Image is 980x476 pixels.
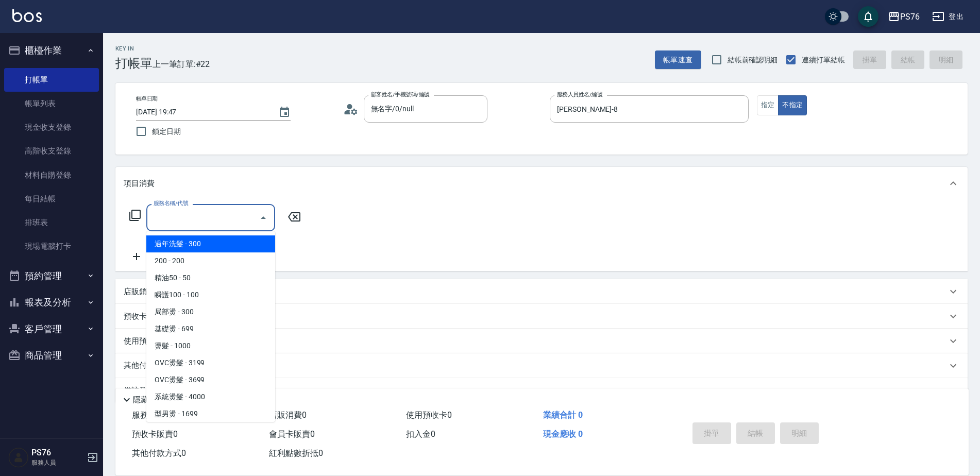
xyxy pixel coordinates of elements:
[255,210,272,226] button: Close
[4,289,99,316] button: 報表及分析
[115,56,153,71] h3: 打帳單
[269,429,315,439] span: 會員卡販賣 0
[124,286,155,297] p: 店販銷售
[406,429,435,439] span: 扣入金 0
[802,55,845,65] span: 連續打單結帳
[115,167,968,200] div: 項目消費
[858,6,878,27] button: save
[124,360,218,371] p: 其他付款方式
[269,448,323,458] span: 紅利點數折抵 0
[4,163,99,187] a: 材料自購登錄
[4,342,99,369] button: 商品管理
[146,371,275,388] span: OVC燙髮 - 3699
[4,68,99,92] a: 打帳單
[115,279,968,304] div: 店販銷售
[154,199,188,207] label: 服務名稱/代號
[146,354,275,371] span: OVC燙髮 - 3199
[884,6,924,27] button: PS76
[146,320,275,337] span: 基礎燙 - 699
[146,286,275,303] span: 瞬護100 - 100
[115,378,968,403] div: 備註及來源
[146,235,275,252] span: 過年洗髮 - 300
[4,37,99,64] button: 櫃檯作業
[124,311,162,322] p: 預收卡販賣
[371,91,430,98] label: 顧客姓名/手機號碼/編號
[146,252,275,269] span: 200 - 200
[543,410,583,420] span: 業績合計 0
[124,178,155,189] p: 項目消費
[900,10,920,23] div: PS76
[124,336,162,347] p: 使用預收卡
[272,100,297,125] button: Choose date, selected date is 2025-09-21
[146,303,275,320] span: 局部燙 - 300
[928,7,968,26] button: 登出
[31,448,84,458] h5: PS76
[655,50,701,70] button: 帳單速查
[4,263,99,290] button: 預約管理
[132,429,178,439] span: 預收卡販賣 0
[728,55,778,65] span: 結帳前確認明細
[146,337,275,354] span: 燙髮 - 1000
[153,58,210,71] span: 上一筆訂單:#22
[136,104,268,121] input: YYYY/MM/DD hh:mm
[115,329,968,353] div: 使用預收卡
[132,410,170,420] span: 服務消費 0
[4,139,99,163] a: 高階收支登錄
[146,269,275,286] span: 精油50 - 50
[4,187,99,211] a: 每日結帳
[4,316,99,343] button: 客戶管理
[4,234,99,258] a: 現場電腦打卡
[146,388,275,405] span: 系統燙髮 - 4000
[4,211,99,234] a: 排班表
[31,458,84,467] p: 服務人員
[543,429,583,439] span: 現金應收 0
[124,385,162,396] p: 備註及來源
[757,95,779,115] button: 指定
[132,448,186,458] span: 其他付款方式 0
[4,92,99,115] a: 帳單列表
[136,95,158,103] label: 帳單日期
[115,353,968,378] div: 其他付款方式入金可用餘額: 0
[115,304,968,329] div: 預收卡販賣
[8,447,29,468] img: Person
[146,405,275,422] span: 型男燙 - 1699
[152,126,181,137] span: 鎖定日期
[406,410,452,420] span: 使用預收卡 0
[133,395,179,405] p: 隱藏業績明細
[269,410,307,420] span: 店販消費 0
[778,95,807,115] button: 不指定
[4,115,99,139] a: 現金收支登錄
[12,9,42,22] img: Logo
[115,45,153,52] h2: Key In
[557,91,602,98] label: 服務人員姓名/編號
